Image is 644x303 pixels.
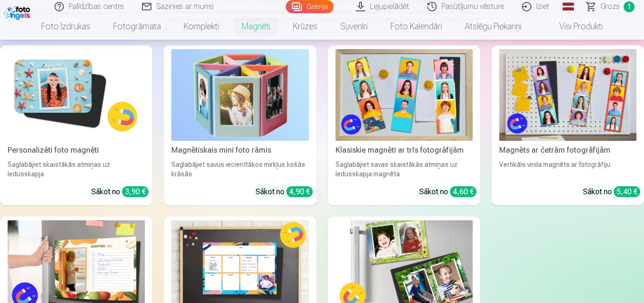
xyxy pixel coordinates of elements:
[583,186,640,198] div: Sākot no
[282,13,329,40] a: Krūzes
[286,186,313,197] div: 4,90 €
[328,45,480,205] a: Klasiskie magnēti ar trīs fotogrāfijāmKlasiskie magnēti ar trīs fotogrāfijāmSaglabājiet savas ska...
[4,4,33,20] img: /fa1
[8,49,145,141] img: Personalizēti foto magnēti
[614,186,640,197] div: 5,40 €
[495,145,640,156] div: Magnēts ar četrām fotogrāfijām
[256,186,313,198] div: Sākot no
[419,186,476,198] div: Sākot no
[332,145,476,156] div: Klasiskie magnēti ar trīs fotogrāfijām
[499,49,636,141] img: Magnēts ar četrām fotogrāfijām
[329,13,379,40] a: Suvenīri
[171,49,309,141] img: Magnētiskais mini foto rāmis
[164,45,316,205] a: Magnētiskais mini foto rāmisMagnētiskais mini foto rāmisSaglabājiet savus iecienītākos mirkļus ko...
[379,13,453,40] a: Foto kalendāri
[4,145,149,156] div: Personalizēti foto magnēti
[450,186,476,197] div: 4,60 €
[230,13,282,40] a: Magnēti
[492,45,644,205] a: Magnēts ar četrām fotogrāfijāmMagnēts ar četrām fotogrāfijāmVertikāls vinila magnēts ar fotogrāfi...
[533,13,614,40] a: Visi produkti
[4,160,149,179] div: Saglabājiet skaistākās atmiņas uz ledusskapja
[624,1,635,12] span: 1
[332,160,476,179] div: Saglabājiet savas skaistākās atmiņas uz ledusskapja magnēta
[600,1,620,12] span: Grozs
[172,13,230,40] a: Komplekti
[168,160,312,179] div: Saglabājiet savus iecienītākos mirkļus košās krāsās
[168,145,312,156] div: Magnētiskais mini foto rāmis
[122,186,149,197] div: 3,90 €
[102,13,172,40] a: Fotogrāmata
[453,13,533,40] a: Atslēgu piekariņi
[91,186,149,198] div: Sākot no
[335,49,473,141] img: Klasiskie magnēti ar trīs fotogrāfijām
[495,160,640,179] div: Vertikāls vinila magnēts ar fotogrāfiju
[30,13,102,40] a: Foto izdrukas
